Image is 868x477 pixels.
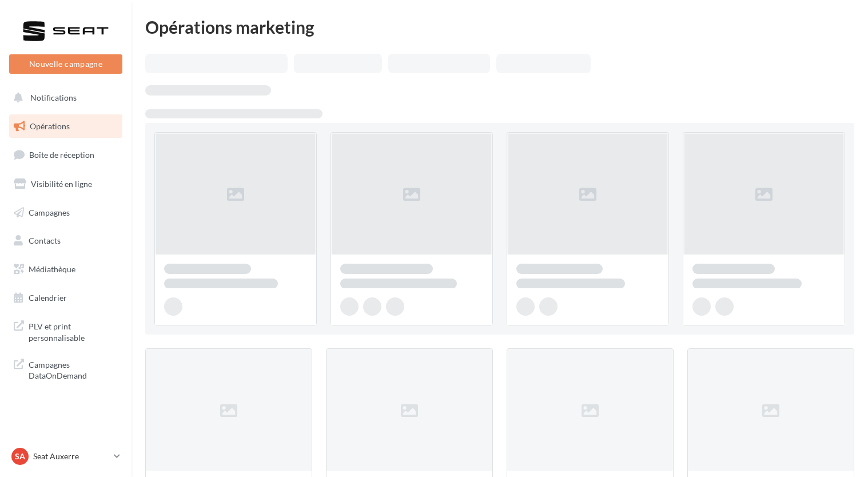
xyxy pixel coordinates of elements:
div: Opérations marketing [145,18,854,35]
span: SA [15,451,25,462]
span: Calendrier [29,293,67,303]
span: PLV et print personnalisable [29,319,118,343]
span: Notifications [30,93,77,102]
span: Campagnes [29,207,70,217]
a: Campagnes [7,201,125,225]
a: Boîte de réception [7,142,125,167]
span: Médiathèque [29,264,75,274]
a: SA Seat Auxerre [9,446,122,467]
a: PLV et print personnalisable [7,314,125,348]
span: Boîte de réception [29,150,94,160]
button: Nouvelle campagne [9,54,122,74]
button: Notifications [7,86,120,110]
span: Opérations [30,121,70,131]
a: Médiathèque [7,257,125,281]
p: Seat Auxerre [33,451,109,462]
a: Contacts [7,229,125,253]
span: Visibilité en ligne [31,179,92,189]
span: Campagnes DataOnDemand [29,357,118,381]
a: Opérations [7,114,125,138]
a: Visibilité en ligne [7,172,125,196]
a: Campagnes DataOnDemand [7,352,125,386]
span: Contacts [29,236,61,245]
a: Calendrier [7,286,125,310]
